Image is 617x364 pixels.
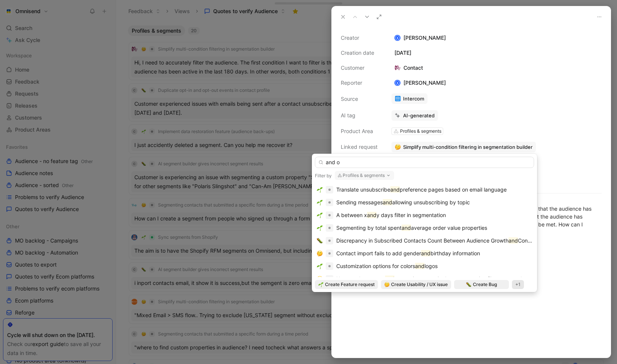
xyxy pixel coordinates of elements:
div: +1 [512,280,524,289]
mark: and [385,276,394,282]
span: allowing unsubscribing by topic [392,199,470,205]
mark: and [415,263,424,269]
img: 🤔 [317,276,323,282]
span: y days filter in segmentation [376,212,446,218]
img: 🌱 [317,263,323,269]
span: properties to use in the segmentation filters to get the desired results [394,276,564,282]
span: Create Bug [473,281,497,288]
img: 🐛 [466,282,471,287]
div: Filter by [315,173,332,179]
span: Contact import fails to add gender [336,250,421,256]
img: 🐛 [317,238,323,244]
span: Create Feature request [325,281,375,288]
span: Discrepancy in Subscribed Contacts Count Between Audience Growth [336,237,509,244]
span: Segmenting by total spent [336,225,402,231]
mark: and [509,237,518,244]
mark: and [367,212,376,218]
span: Create Usability / UX issue [391,281,448,288]
span: birthday information [430,250,480,256]
span: Translate unsubscribe [336,186,390,193]
img: 🌱 [317,225,323,231]
mark: and [402,225,411,231]
button: Profiles & segments [335,171,394,180]
span: logos [424,263,438,269]
span: Contacts Page [518,237,554,244]
span: preference pages based on email language [400,186,507,193]
span: average order value properties [411,225,487,231]
img: 🌱 [318,282,324,287]
img: 🤔 [317,250,323,256]
img: 🌱 [317,187,323,193]
span: Customization options for colors [336,263,415,269]
img: 🤔 [384,282,390,287]
img: 🌱 [317,212,323,218]
mark: and [390,186,400,193]
span: Sending messages [336,199,383,205]
span: A between x [336,212,367,218]
span: Unsure what events [336,276,385,282]
input: Search... [315,157,534,168]
mark: and [383,199,392,205]
mark: and [421,250,430,256]
img: 🌱 [317,199,323,205]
